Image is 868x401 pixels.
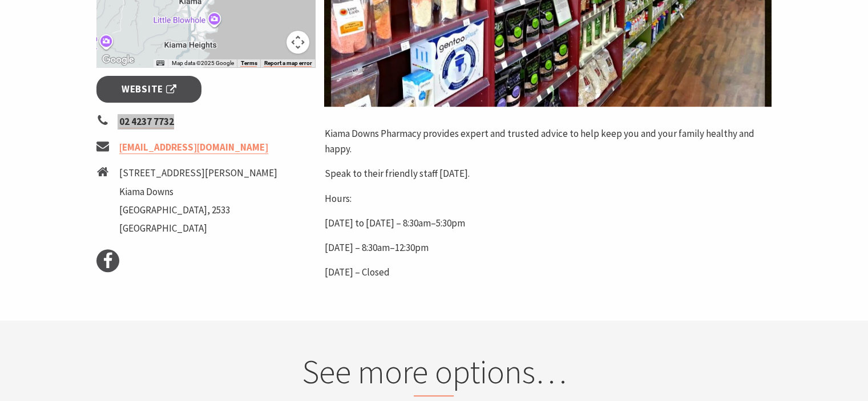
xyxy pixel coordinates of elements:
a: 02 4237 7732 [119,115,174,128]
p: [DATE] to [DATE] – 8:30am–5:30pm [324,216,772,231]
a: [EMAIL_ADDRESS][DOMAIN_NAME] [119,141,268,154]
a: Report a map error [264,60,312,67]
a: Terms (opens in new tab) [240,60,257,67]
p: Speak to their friendly staff [DATE]. [324,166,772,181]
span: Map data ©2025 Google [171,60,233,66]
li: [GEOGRAPHIC_DATA], 2533 [119,202,277,218]
span: Hours: [324,192,351,205]
p: [DATE] – 8:30am–12:30pm [324,240,772,256]
a: Website [96,76,202,103]
li: [GEOGRAPHIC_DATA] [119,221,277,236]
span: Website [122,82,176,97]
p: Kiama Downs Pharmacy provides expert and trusted advice to help keep you and your family healthy ... [324,126,772,157]
li: Kiama Downs [119,184,277,200]
a: Open this area in Google Maps (opens a new window) [99,52,137,67]
h2: See more options… [216,352,652,396]
p: [DATE] – Closed [324,265,772,280]
button: Map camera controls [286,31,309,54]
img: Google [99,52,137,67]
li: [STREET_ADDRESS][PERSON_NAME] [119,165,277,181]
button: Keyboard shortcuts [156,59,164,67]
